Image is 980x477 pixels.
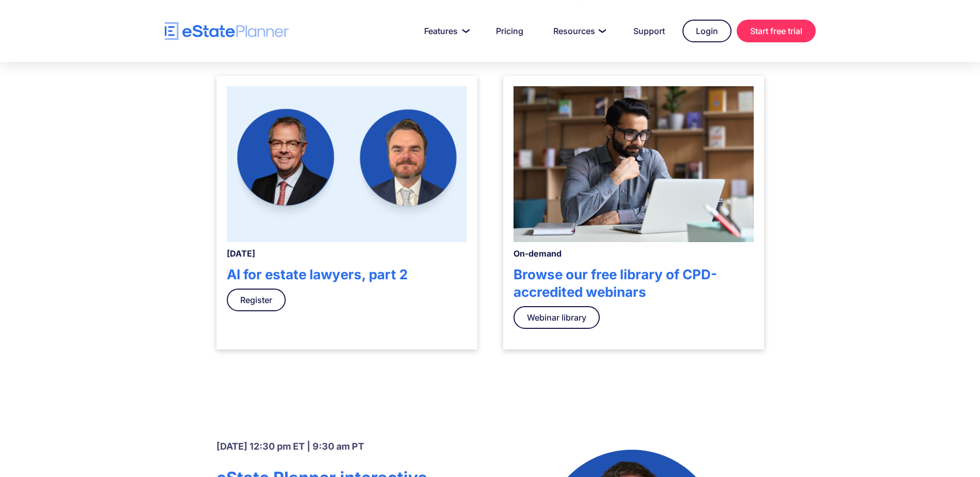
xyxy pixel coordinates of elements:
[216,441,364,452] strong: [DATE] 12:30 pm ET | 9:30 am PT
[514,248,562,259] strong: On-demand
[541,21,616,41] a: Resources
[412,21,478,41] a: Features
[227,248,255,259] strong: [DATE]
[227,289,286,311] a: Register
[227,266,408,282] strong: AI for estate lawyers, part 2
[621,21,677,41] a: Support
[484,21,536,41] a: Pricing
[514,266,754,301] h4: Browse our free library of CPD-accredited webinars
[514,306,600,329] a: Webinar library
[682,20,732,42] a: Login
[737,20,816,42] a: Start free trial
[165,22,289,40] a: home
